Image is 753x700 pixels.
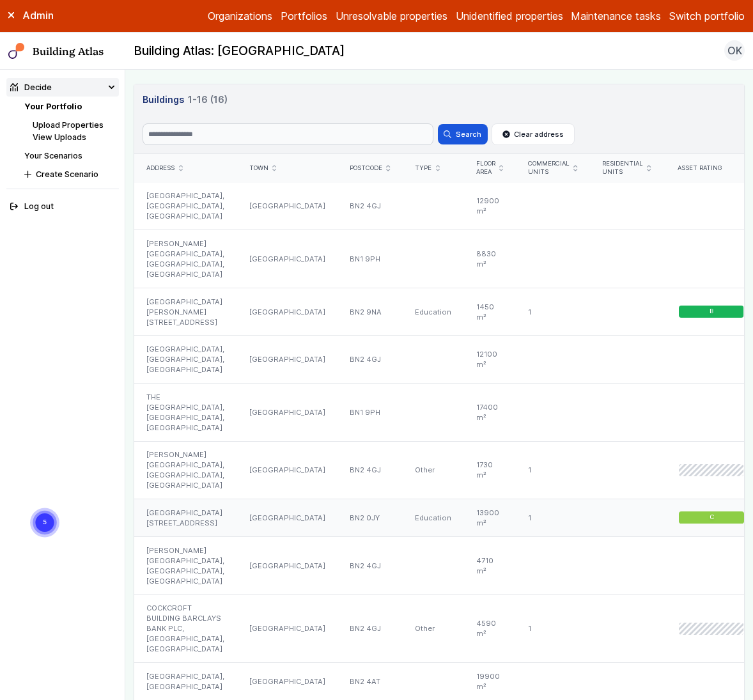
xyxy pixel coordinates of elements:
[463,288,515,336] div: 1450 m²
[338,183,403,230] div: BN2 4GJ
[338,288,403,336] div: BN2 9NA
[403,595,463,663] div: Other
[134,499,237,537] div: [GEOGRAPHIC_DATA] [STREET_ADDRESS]
[403,288,463,336] div: Education
[463,662,515,700] div: 19900 m²
[338,499,403,537] div: BN2 0JY
[710,514,714,522] span: C
[237,230,338,288] div: [GEOGRAPHIC_DATA]
[463,536,515,595] div: 4710 m²
[350,164,391,173] div: Postcode
[134,595,237,663] div: COCKCROFT BUILDING BARCLAYS BANK PLC, [GEOGRAPHIC_DATA], [GEOGRAPHIC_DATA]
[338,536,403,595] div: BN2 4GJ
[438,124,488,144] button: Search
[237,441,338,499] div: [GEOGRAPHIC_DATA]
[237,183,338,230] div: [GEOGRAPHIC_DATA]
[24,151,82,160] a: Your Scenarios
[134,230,237,288] div: [PERSON_NAME][GEOGRAPHIC_DATA], [GEOGRAPHIC_DATA], [GEOGRAPHIC_DATA]
[403,441,463,499] div: Other
[492,123,575,145] button: Clear address
[463,183,515,230] div: 12900 m²
[338,383,403,441] div: BN1 9PH
[10,81,52,93] div: Decide
[669,8,745,24] button: Switch portfolio
[571,8,661,24] a: Maintenance tasks
[237,662,338,700] div: [GEOGRAPHIC_DATA]
[678,164,744,173] div: Asset rating
[237,499,338,537] div: [GEOGRAPHIC_DATA]
[33,132,86,142] a: View Uploads
[516,499,590,537] div: 1
[463,336,515,384] div: 12100 m²
[146,164,224,173] div: Address
[463,441,515,499] div: 1730 m²
[710,307,713,316] span: B
[134,383,237,441] div: THE [GEOGRAPHIC_DATA], [GEOGRAPHIC_DATA], [GEOGRAPHIC_DATA]
[208,8,272,24] a: Organizations
[6,78,119,97] summary: Decide
[134,441,237,499] div: [PERSON_NAME][GEOGRAPHIC_DATA], [GEOGRAPHIC_DATA], [GEOGRAPHIC_DATA]
[281,8,327,24] a: Portfolios
[456,8,563,24] a: Unidentified properties
[237,383,338,441] div: [GEOGRAPHIC_DATA]
[336,8,447,24] a: Unresolvable properties
[724,40,745,61] button: OK
[188,93,228,107] span: 1-16 (16)
[516,288,590,336] div: 1
[134,662,237,700] div: [GEOGRAPHIC_DATA], [GEOGRAPHIC_DATA]
[403,499,463,537] div: Education
[338,595,403,663] div: BN2 4GJ
[237,536,338,595] div: [GEOGRAPHIC_DATA]
[134,336,237,384] div: [GEOGRAPHIC_DATA], [GEOGRAPHIC_DATA], [GEOGRAPHIC_DATA]
[338,662,403,700] div: BN2 4AT
[33,120,104,130] a: Upload Properties
[528,160,578,176] div: Commercial units
[516,595,590,663] div: 1
[143,93,736,107] h3: Buildings
[476,160,504,176] div: Floor area
[134,183,237,230] div: [GEOGRAPHIC_DATA], [GEOGRAPHIC_DATA], [GEOGRAPHIC_DATA]
[516,441,590,499] div: 1
[463,499,515,537] div: 13900 m²
[237,336,338,384] div: [GEOGRAPHIC_DATA]
[415,164,451,173] div: Type
[134,288,237,336] div: [GEOGRAPHIC_DATA][PERSON_NAME] [STREET_ADDRESS]
[463,595,515,663] div: 4590 m²
[727,43,742,58] span: OK
[338,230,403,288] div: BN1 9PH
[6,198,119,216] button: Log out
[463,230,515,288] div: 8830 m²
[602,160,651,176] div: Residential units
[134,43,345,59] h2: Building Atlas: [GEOGRAPHIC_DATA]
[134,536,237,595] div: [PERSON_NAME][GEOGRAPHIC_DATA], [GEOGRAPHIC_DATA], [GEOGRAPHIC_DATA]
[338,336,403,384] div: BN2 4GJ
[237,595,338,663] div: [GEOGRAPHIC_DATA]
[20,165,119,183] button: Create Scenario
[463,383,515,441] div: 17400 m²
[237,288,338,336] div: [GEOGRAPHIC_DATA]
[249,164,325,173] div: Town
[8,43,25,59] img: main-0bbd2752.svg
[24,102,82,111] a: Your Portfolio
[338,441,403,499] div: BN2 4GJ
